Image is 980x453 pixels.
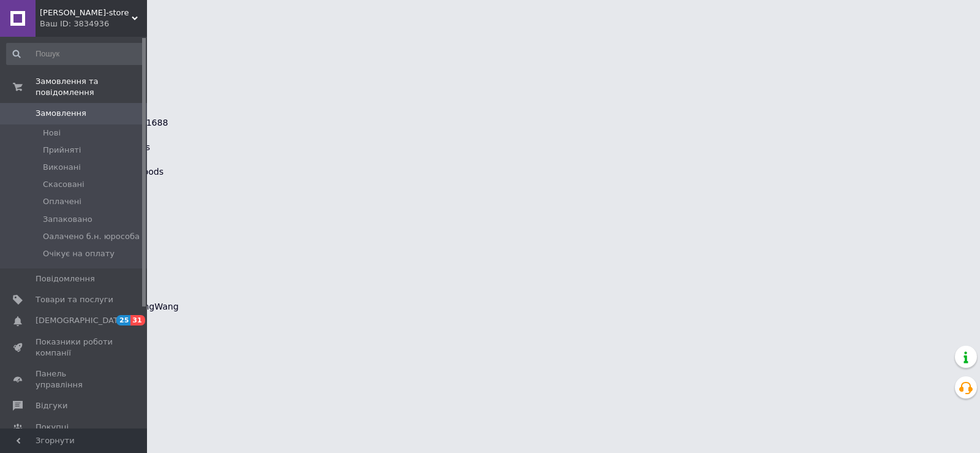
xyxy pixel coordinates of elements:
span: Повідомлення [36,273,95,284]
span: Прийняті [43,145,81,156]
span: 31 [130,315,145,325]
span: 25 [116,315,130,325]
input: Пошук [6,43,145,65]
span: Товари та послуги [36,294,113,305]
span: [DEMOGRAPHIC_DATA] [36,315,126,326]
span: Показники роботи компанії [36,337,113,359]
span: Нові [43,128,61,139]
span: Оплачені [43,196,81,207]
div: Ваш ID: 3834936 [40,18,147,29]
span: Очікує на оплату [43,248,115,259]
span: Виконані [43,162,81,173]
span: Замовлення [36,108,86,119]
span: Покупці [36,422,69,433]
span: Скасовані [43,179,85,190]
span: Відгуки [36,400,67,411]
span: Панель управління [36,368,113,390]
span: Оалачено б.н. юрособа [43,231,140,242]
span: Замовлення та повідомлення [36,76,147,98]
span: Запаковано [43,214,92,225]
span: Tarik-store [40,7,132,18]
